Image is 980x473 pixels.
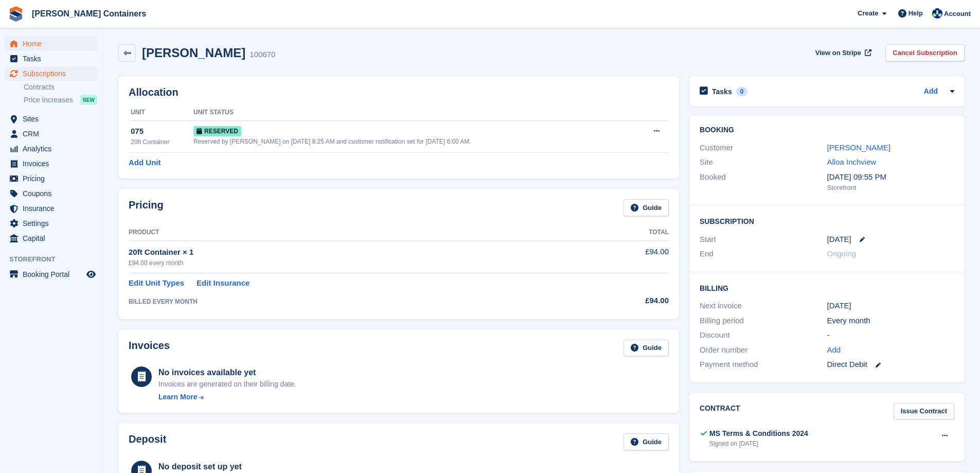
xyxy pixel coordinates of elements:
a: menu [5,37,97,51]
span: Reserved [193,126,241,136]
div: Signed on [DATE] [709,439,808,448]
a: menu [5,156,97,171]
a: Add [924,86,938,98]
a: Preview store [85,268,97,281]
a: Cancel Subscription [885,44,965,61]
div: Reserved by [PERSON_NAME] on [DATE] 8:25 AM and customer notification set for [DATE] 6:00 AM. [193,137,634,146]
a: menu [5,112,97,126]
div: Start [700,234,827,246]
a: Edit Insurance [197,277,250,289]
span: Invoices [23,156,84,171]
div: Invoices are generated on their billing date. [158,379,296,390]
div: End [700,248,827,260]
a: Guide [623,199,669,216]
a: Add Unit [129,157,161,169]
time: 2025-08-12 23:00:00 UTC [827,234,851,246]
div: MS Terms & Conditions 2024 [709,428,808,439]
div: Next invoice [700,300,827,312]
span: Create [858,8,878,19]
div: Every month [827,315,954,327]
h2: Tasks [712,87,732,96]
div: 20ft Container × 1 [129,247,581,258]
a: menu [5,66,97,81]
span: Coupons [23,186,84,201]
div: [DATE] 09:55 PM [827,171,954,183]
div: BILLED EVERY MONTH [129,297,581,306]
div: Storefront [827,183,954,193]
span: View on Stripe [815,48,861,58]
th: Unit Status [193,104,634,121]
span: Account [944,9,971,19]
div: 075 [131,126,193,137]
a: menu [5,231,97,246]
h2: Deposit [129,433,166,450]
div: Billing period [700,315,827,327]
a: Guide [623,433,669,450]
div: Order number [700,344,827,356]
a: [PERSON_NAME] Containers [28,5,150,22]
div: Booked [700,171,827,193]
span: Ongoing [827,249,857,258]
h2: Booking [700,126,954,134]
a: menu [5,127,97,141]
span: Booking Portal [23,267,84,282]
a: menu [5,171,97,186]
span: CRM [23,127,84,141]
div: Site [700,156,827,168]
span: Storefront [9,254,102,265]
div: £94.00 [581,295,669,307]
span: Settings [23,216,84,231]
div: £94.00 every month [129,258,581,268]
a: Issue Contract [894,403,954,420]
div: Direct Debit [827,359,954,371]
a: menu [5,186,97,201]
div: Learn More [158,392,197,402]
span: Subscriptions [23,66,84,81]
th: Unit [129,104,193,121]
a: Edit Unit Types [129,277,184,289]
a: Add [827,344,841,356]
a: menu [5,51,97,66]
div: 0 [736,87,748,96]
a: Price increases NEW [24,94,97,106]
div: Payment method [700,359,827,371]
a: menu [5,267,97,282]
div: NEW [80,95,97,105]
span: Sites [23,112,84,126]
h2: Subscription [700,216,954,226]
div: Discount [700,329,827,341]
a: menu [5,142,97,156]
h2: Contract [700,403,740,420]
img: Audra Whitelaw [932,8,942,19]
span: Price increases [24,95,73,105]
div: No invoices available yet [158,366,296,379]
th: Product [129,224,581,241]
a: menu [5,201,97,216]
div: - [827,329,954,341]
h2: Allocation [129,86,669,98]
div: [DATE] [827,300,954,312]
span: Pricing [23,171,84,186]
th: Total [581,224,669,241]
a: [PERSON_NAME] [827,143,890,152]
a: Learn More [158,392,296,402]
div: Customer [700,142,827,154]
a: View on Stripe [811,44,874,61]
a: Alloa Inchview [827,157,877,166]
div: 20ft Container [131,137,193,147]
span: Help [908,8,923,19]
span: Tasks [23,51,84,66]
span: Insurance [23,201,84,216]
span: Analytics [23,142,84,156]
h2: Invoices [129,340,170,357]
h2: Pricing [129,199,164,216]
h2: [PERSON_NAME] [142,46,245,60]
h2: Billing [700,283,954,293]
img: stora-icon-8386f47178a22dfd0bd8f6a31ec36ba5ce8667c1dd55bd0f319d3a0aa187defe.svg [8,6,24,22]
div: No deposit set up yet [158,461,370,473]
a: Guide [623,340,669,357]
a: Contracts [24,82,97,92]
div: 100670 [250,49,275,61]
span: Capital [23,231,84,246]
td: £94.00 [581,240,669,273]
